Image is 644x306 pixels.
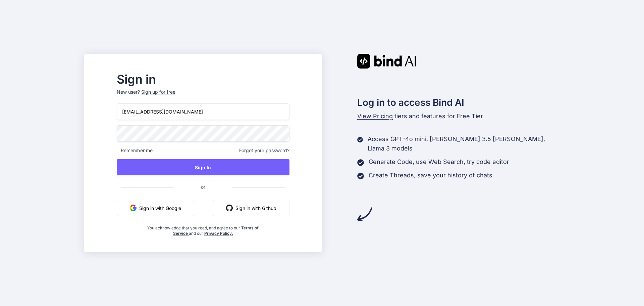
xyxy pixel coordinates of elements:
span: Forgot your password? [239,147,289,154]
img: arrow [357,207,372,222]
p: tiers and features for Free Tier [357,112,560,121]
span: or [174,179,232,195]
img: github [226,205,233,211]
span: Remember me [117,147,153,154]
button: Sign in with Github [213,200,289,216]
span: View Pricing [357,113,393,120]
p: Create Threads, save your history of chats [369,171,492,180]
div: You acknowledge that you read, and agree to our and our [146,221,261,236]
p: New user? [117,89,289,103]
h2: Log in to access Bind AI [357,95,560,110]
h2: Sign in [117,74,289,85]
p: Generate Code, use Web Search, try code editor [369,157,509,167]
button: Sign in with Google [117,200,194,216]
div: Sign up for free [141,89,175,95]
input: Login or Email [117,103,289,120]
a: Terms of Service [173,225,259,236]
p: Access GPT-4o mini, [PERSON_NAME] 3.5 [PERSON_NAME], Llama 3 models [368,134,560,153]
img: Bind AI logo [357,54,416,69]
button: Sign In [117,159,289,175]
img: google [130,205,137,211]
a: Privacy Policy. [204,231,233,236]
